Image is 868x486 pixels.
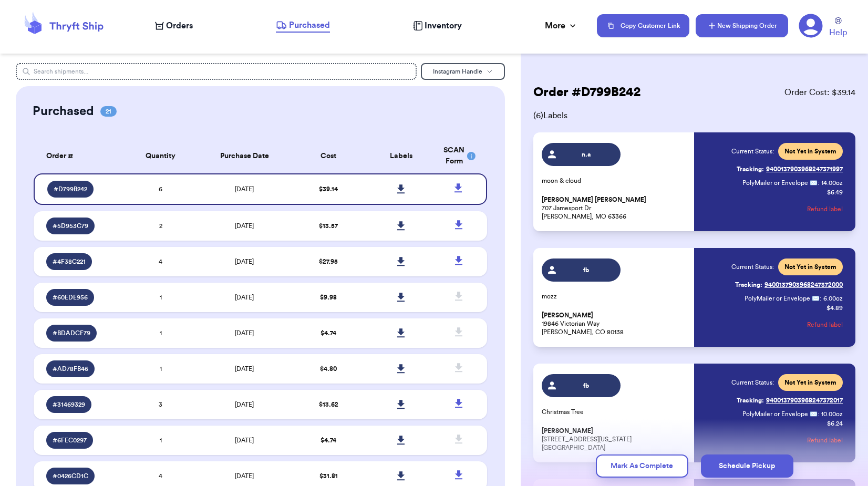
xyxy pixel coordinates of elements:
span: 21 [100,106,117,117]
p: Christmas Tree [542,408,688,416]
span: 4 [159,258,162,265]
span: Instagram Handle [433,68,482,75]
span: [PERSON_NAME] [542,312,593,319]
a: Inventory [413,19,462,32]
div: More [545,19,578,32]
span: 2 [159,223,162,229]
span: $ 39.14 [319,186,338,192]
span: # 5D953C79 [53,222,88,230]
span: [DATE] [235,258,254,265]
span: fb [561,266,611,274]
span: Tracking: [737,396,764,405]
a: Tracking:9400137903968247372017 [737,392,843,409]
span: : [818,179,819,187]
p: moon & cloud [542,177,688,185]
span: [PERSON_NAME] [542,427,593,435]
span: PolyMailer or Envelope ✉️ [742,180,818,186]
span: # 6FEC0297 [53,436,87,444]
button: Refund label [807,313,843,336]
span: # BDADCF79 [53,329,90,337]
button: Refund label [807,429,843,452]
span: Order Cost: $ 39.14 [784,86,855,99]
a: Tracking:9400137903968247372000 [735,276,843,293]
span: 14.00 oz [821,179,843,187]
span: [DATE] [235,186,254,192]
span: : [818,410,819,418]
th: Order # [34,139,125,173]
span: $ 4.74 [321,330,336,336]
span: # AD78FB46 [53,365,88,373]
span: 1 [160,330,162,336]
span: [DATE] [235,473,254,479]
div: SCAN Form [443,145,474,167]
h2: Purchased [33,103,94,120]
span: [DATE] [235,401,254,408]
span: 10.00 oz [821,410,843,418]
span: n.a [561,150,611,159]
a: Orders [155,19,193,32]
span: [DATE] [235,294,254,301]
span: Not Yet in System [784,378,836,387]
span: # 31469329 [53,400,85,409]
span: $ 27.95 [319,258,338,265]
p: mozz [542,292,688,301]
span: [DATE] [235,437,254,443]
span: 6.00 oz [823,294,843,303]
span: # 0426CD1C [53,472,88,480]
button: New Shipping Order [696,14,788,37]
a: Help [829,17,847,39]
h2: Order # D799B242 [533,84,640,101]
p: $ 4.89 [826,304,843,312]
span: # 60EDE956 [53,293,88,302]
p: $ 6.49 [827,188,843,197]
th: Labels [365,139,437,173]
span: 3 [159,401,162,408]
span: Purchased [289,19,330,32]
span: PolyMailer or Envelope ✉️ [745,295,820,302]
button: Copy Customer Link [597,14,689,37]
span: ( 6 ) Labels [533,109,855,122]
a: Tracking:9400137903968247371997 [737,161,843,178]
span: : [820,294,821,303]
span: $ 4.74 [321,437,336,443]
span: 4 [159,473,162,479]
button: Schedule Pickup [701,454,793,478]
span: 1 [160,437,162,443]
span: Inventory [425,19,462,32]
p: 707 Jamesport Dr [PERSON_NAME], MO 63366 [542,195,688,221]
span: Tracking: [735,281,762,289]
span: $ 13.57 [319,223,338,229]
span: Help [829,26,847,39]
th: Cost [292,139,365,173]
span: $ 13.62 [319,401,338,408]
span: # 4F38C221 [53,257,86,266]
a: Purchased [276,19,330,33]
span: Current Status: [731,378,774,387]
p: 19846 Victorian Way [PERSON_NAME], CO 80138 [542,311,688,336]
span: [DATE] [235,223,254,229]
p: $ 6.24 [827,419,843,428]
span: fb [561,381,611,390]
input: Search shipments... [16,63,417,80]
span: 6 [159,186,162,192]
span: [DATE] [235,330,254,336]
p: [STREET_ADDRESS][US_STATE] [GEOGRAPHIC_DATA] [542,427,688,452]
span: Current Status: [731,263,774,271]
span: Tracking: [737,165,764,173]
span: 1 [160,294,162,301]
span: $ 4.80 [320,366,337,372]
span: # D799B242 [54,185,87,193]
th: Purchase Date [197,139,292,173]
span: Not Yet in System [784,147,836,156]
button: Instagram Handle [421,63,505,80]
button: Refund label [807,198,843,221]
span: $ 31.81 [319,473,338,479]
span: PolyMailer or Envelope ✉️ [742,411,818,417]
span: Not Yet in System [784,263,836,271]
span: Current Status: [731,147,774,156]
button: Mark As Complete [596,454,688,478]
th: Quantity [124,139,197,173]
span: 1 [160,366,162,372]
span: $ 9.98 [320,294,337,301]
span: [DATE] [235,366,254,372]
